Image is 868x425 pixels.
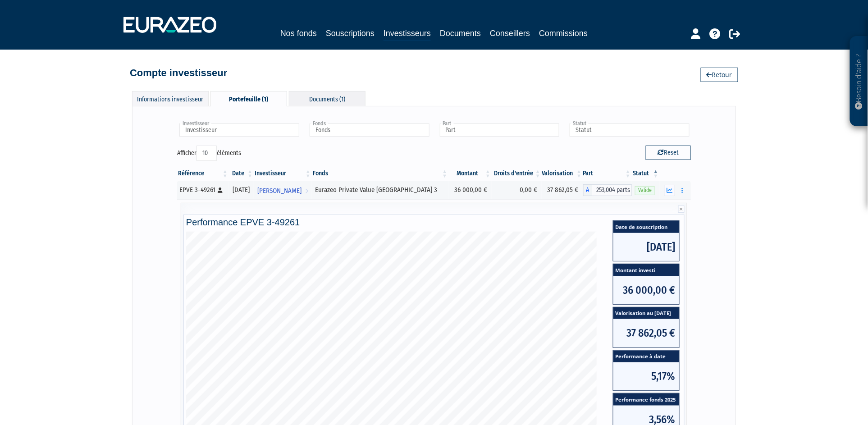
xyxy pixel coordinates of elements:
[613,264,679,276] span: Montant investi
[229,166,254,181] th: Date: activer pour trier la colonne par ordre croissant
[177,146,241,161] label: Afficher éléments
[613,221,679,233] span: Date de souscription
[492,166,542,181] th: Droits d'entrée: activer pour trier la colonne par ordre croissant
[179,185,226,195] div: EPVE 3-49261
[254,181,312,199] a: [PERSON_NAME]
[492,181,542,199] td: 0,00 €
[542,166,583,181] th: Valorisation: activer pour trier la colonne par ordre croissant
[449,181,492,199] td: 36 000,00 €
[613,393,679,406] span: Performance fonds 2025
[613,362,679,390] span: 5,17%
[635,186,655,195] span: Valide
[613,307,679,320] span: Valorisation au [DATE]
[289,91,365,106] div: Documents (1)
[613,319,679,347] span: 37 862,05 €
[130,68,227,78] h4: Compte investisseur
[613,276,679,304] span: 36 000,00 €
[326,27,375,40] a: Souscriptions
[583,184,632,196] div: A - Eurazeo Private Value Europe 3
[613,351,679,363] span: Performance à date
[384,27,431,41] a: Investisseurs
[254,166,312,181] th: Investisseur: activer pour trier la colonne par ordre croissant
[132,91,209,106] div: Informations investisseur
[490,27,530,40] a: Conseillers
[646,146,691,160] button: Reset
[305,183,308,199] i: Voir l'investisseur
[186,217,682,227] h4: Performance EPVE 3-49261
[542,181,583,199] td: 37 862,05 €
[539,27,588,40] a: Commissions
[177,166,229,181] th: Référence : activer pour trier la colonne par ordre croissant
[257,183,302,199] span: [PERSON_NAME]
[449,166,492,181] th: Montant: activer pour trier la colonne par ordre croissant
[210,91,287,106] div: Portefeuille (1)
[632,166,660,181] th: Statut : activer pour trier la colonne par ordre d&eacute;croissant
[280,27,317,40] a: Nos fonds
[315,185,445,195] div: Eurazeo Private Value [GEOGRAPHIC_DATA] 3
[123,17,216,33] img: 1732889491-logotype_eurazeo_blanc_rvb.png
[232,185,251,195] div: [DATE]
[592,184,632,196] span: 253,004 parts
[583,166,632,181] th: Part: activer pour trier la colonne par ordre croissant
[218,187,223,193] i: [Français] Personne physique
[440,27,481,40] a: Documents
[613,233,679,261] span: [DATE]
[312,166,448,181] th: Fonds: activer pour trier la colonne par ordre croissant
[196,146,217,161] select: Afficheréléments
[583,184,592,196] span: A
[854,41,864,122] p: Besoin d'aide ?
[701,68,738,82] a: Retour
